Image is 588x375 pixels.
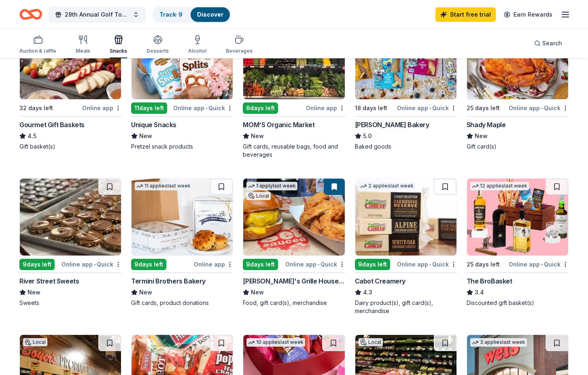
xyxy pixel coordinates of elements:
[246,192,271,200] div: Local
[251,288,264,297] span: New
[197,11,223,18] a: Discover
[509,103,569,113] div: Online app Quick
[159,11,183,18] a: Track· 9
[243,259,278,270] div: 9 days left
[355,178,457,315] a: Image for Cabot Creamery2 applieslast week9days leftOnline app•QuickCabot Creamery4.3Dairy produc...
[509,259,569,269] div: Online app Quick
[19,48,56,54] div: Auction & raffle
[135,182,192,190] div: 11 applies last week
[243,102,278,114] div: 9 days left
[243,179,344,256] img: Image for Arooga's Grille House & Sports Bar
[131,102,167,114] div: 11 days left
[152,6,231,23] button: Track· 9Discover
[355,143,457,151] div: Baked goods
[131,143,233,151] div: Pretzel snack products
[188,48,206,54] div: Alcohol
[429,261,431,268] span: •
[76,32,90,58] button: Meals
[355,276,405,286] div: Cabot Creamery
[246,182,297,190] div: 1 apply last week
[131,299,233,307] div: Gift cards, product donations
[243,276,345,286] div: [PERSON_NAME]'s Grille House & Sports Bar
[131,276,206,286] div: Termini Brothers Bakery
[139,288,152,297] span: New
[467,260,500,269] div: 25 days left
[62,259,121,269] div: Online app Quick
[355,22,456,99] img: Image for Bobo's Bakery
[226,48,253,54] div: Beverages
[467,178,569,307] a: Image for The BroBasket12 applieslast week25 days leftOnline app•QuickThe BroBasket3.4Discounted ...
[363,131,371,141] span: 5.0
[19,120,85,130] div: Gourmet Gift Baskets
[20,22,121,99] img: Image for Gourmet Gift Baskets
[243,178,345,307] a: Image for Arooga's Grille House & Sports Bar1 applylast weekLocal9days leftOnline app•Quick[PERSO...
[306,103,345,113] div: Online app
[19,103,53,113] div: 32 days left
[318,261,319,268] span: •
[285,259,345,269] div: Online app Quick
[226,32,253,58] button: Beverages
[19,22,121,151] a: Image for Gourmet Gift Baskets15 applieslast week32 days leftOnline appGourmet Gift Baskets4.5Gif...
[131,178,233,307] a: Image for Termini Brothers Bakery11 applieslast week9days leftOnline appTermini Brothers BakeryNe...
[467,22,568,99] img: Image for Shady Maple
[467,103,500,113] div: 25 days left
[20,179,121,256] img: Image for River Street Sweets
[475,131,488,141] span: New
[19,276,79,286] div: River Street Sweets
[355,103,387,113] div: 18 days left
[28,288,40,297] span: New
[131,22,233,151] a: Image for Unique SnacksLocal11days leftOnline app•QuickUnique SnacksNewPretzel snack products
[397,103,457,113] div: Online app Quick
[355,179,456,256] img: Image for Cabot Creamery
[541,105,543,111] span: •
[188,32,206,58] button: Alcohol
[139,131,152,141] span: New
[528,35,569,51] button: Search
[359,182,415,190] div: 2 applies last week
[467,120,506,130] div: Shady Maple
[19,32,56,58] button: Auction & raffle
[243,22,345,159] a: Image for MOM'S Organic Market9days leftOnline appMOM'S Organic MarketNewGift cards, reusable bag...
[470,338,527,347] div: 3 applies last week
[429,105,431,111] span: •
[19,143,121,151] div: Gift basket(s)
[206,105,207,111] span: •
[397,259,457,269] div: Online app Quick
[19,178,121,307] a: Image for River Street Sweets9days leftOnline app•QuickRiver Street SweetsNewSweets
[146,32,169,58] button: Desserts
[131,259,166,270] div: 9 days left
[23,338,47,346] div: Local
[435,7,496,22] a: Start free trial
[475,288,484,297] span: 3.4
[132,179,233,256] img: Image for Termini Brothers Bakery
[243,22,344,99] img: Image for MOM'S Organic Market
[541,261,543,268] span: •
[19,259,55,270] div: 9 days left
[542,38,562,48] span: Search
[173,103,233,113] div: Online app Quick
[131,120,176,130] div: Unique Snacks
[355,299,457,315] div: Dairy product(s), gift card(s), merchandise
[110,32,127,58] button: Snacks
[194,259,233,269] div: Online app
[28,131,36,141] span: 4.5
[243,143,345,159] div: Gift cards, reusable bags, food and beverages
[82,103,121,113] div: Online app
[19,299,121,307] div: Sweets
[146,48,169,54] div: Desserts
[19,5,42,24] a: Home
[355,259,390,270] div: 9 days left
[246,338,305,347] div: 10 applies last week
[355,120,429,130] div: [PERSON_NAME] Bakery
[499,7,557,22] a: Earn Rewards
[243,299,345,307] div: Food, gift card(s), merchandise
[467,143,569,151] div: Gift card(s)
[467,22,569,151] a: Image for Shady MapleLocal25 days leftOnline app•QuickShady MapleNewGift card(s)
[49,6,146,23] button: 28th Annual Golf Tournament
[76,48,90,54] div: Meals
[470,182,529,190] div: 12 applies last week
[363,288,372,297] span: 4.3
[467,299,569,307] div: Discounted gift basket(s)
[110,48,127,54] div: Snacks
[467,179,568,256] img: Image for The BroBasket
